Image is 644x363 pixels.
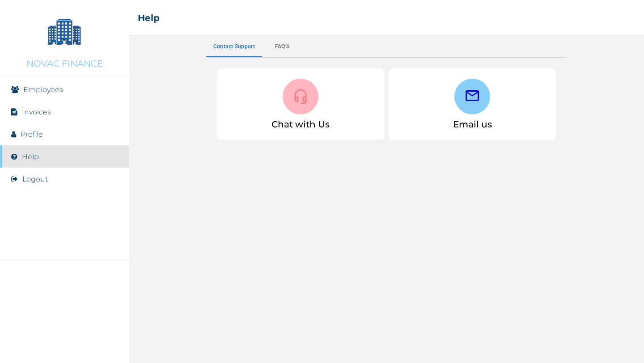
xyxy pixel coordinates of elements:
[22,175,48,183] button: Logout
[23,85,63,94] a: Employees
[138,13,160,23] h2: Help
[206,36,567,57] div: basic tabs example
[262,36,302,57] button: Faq's
[22,108,51,116] a: Invoices
[42,9,87,54] img: Company
[217,68,384,140] div: Chat with Us
[9,341,120,354] img: RelianceHMO's Logo
[22,152,39,161] a: Help
[206,36,262,57] button: Contact support
[21,130,43,139] a: Profile
[26,58,103,69] p: NOVAC FINANCE
[389,68,556,140] div: Email us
